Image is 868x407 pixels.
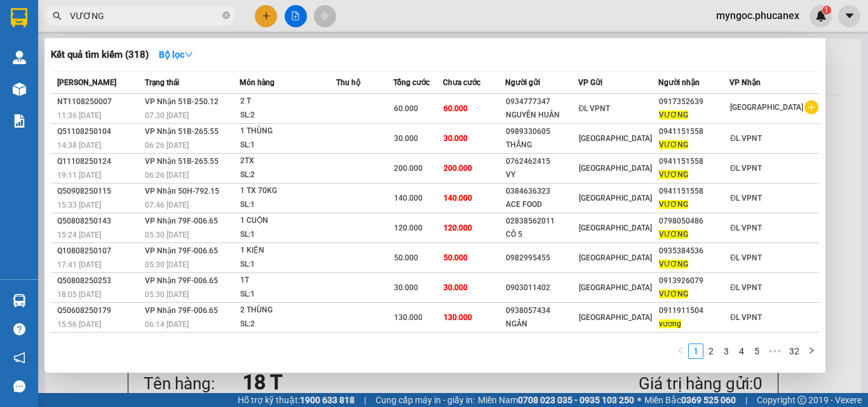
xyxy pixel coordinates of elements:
[13,83,26,96] img: warehouse-icon
[57,215,141,228] div: Q50808250143
[730,283,762,292] span: ĐL VPNT
[240,184,336,198] div: 1 TX 70KG
[57,334,141,347] div: Q50608250197
[659,274,729,288] div: 0913926079
[730,313,762,322] span: ĐL VPNT
[222,10,230,22] span: close-circle
[444,253,468,262] span: 50.000
[729,78,761,87] span: VP Nhận
[444,104,468,113] span: 60.000
[240,258,336,272] div: SL: 1
[506,198,578,211] div: ACE FOOD
[145,111,189,120] span: 07:30 [DATE]
[70,9,220,23] input: Tìm tên, số ĐT hoặc mã đơn
[677,347,684,354] span: left
[659,125,729,138] div: 0941151558
[240,214,336,228] div: 1 CUỘN
[149,44,203,65] button: Bộ lọcdown
[730,164,762,173] span: ĐL VPNT
[719,344,734,359] li: 3
[579,224,652,232] span: [GEOGRAPHIC_DATA]
[394,313,423,322] span: 130.000
[394,283,418,292] span: 30.000
[145,187,219,196] span: VP Nhận 50H-792.15
[13,380,25,392] span: message
[730,224,762,232] span: ĐL VPNT
[57,185,141,198] div: Q50908250115
[659,319,681,328] span: vương
[57,304,141,317] div: Q50608250179
[579,313,652,322] span: [GEOGRAPHIC_DATA]
[506,251,578,265] div: 0982995455
[145,157,219,166] span: VP Nhận 51B-265.55
[145,171,189,180] span: 06:26 [DATE]
[145,320,189,329] span: 06:14 [DATE]
[804,100,818,114] span: plus-circle
[11,8,27,27] img: logo-vxr
[444,313,472,322] span: 130.000
[240,109,336,123] div: SL: 2
[145,97,219,106] span: VP Nhận 51B-250.12
[703,344,719,359] li: 2
[764,344,785,359] span: •••
[240,138,336,152] div: SL: 1
[13,323,25,335] span: question-circle
[673,344,688,359] button: left
[240,154,336,168] div: 2TX
[659,170,688,179] span: VƯƠNG
[394,253,418,262] span: 50.000
[808,347,815,354] span: right
[444,134,468,143] span: 30.000
[145,127,219,136] span: VP Nhận 51B-265.55
[394,134,418,143] span: 30.000
[659,290,688,298] span: VƯƠNG
[730,134,762,143] span: ĐL VPNT
[730,194,762,203] span: ĐL VPNT
[240,168,336,182] div: SL: 2
[506,281,578,295] div: 0903011402
[506,168,578,182] div: VY
[506,155,578,168] div: 0762462415
[240,288,336,302] div: SL: 1
[13,51,26,64] img: warehouse-icon
[444,283,468,292] span: 30.000
[506,185,578,198] div: 0384636323
[57,290,101,299] span: 18:05 [DATE]
[145,260,189,269] span: 05:30 [DATE]
[222,11,230,19] span: close-circle
[734,344,749,359] li: 4
[444,194,472,203] span: 140.000
[659,185,729,198] div: 0941151558
[659,110,688,119] span: VƯƠNG
[240,317,336,331] div: SL: 2
[240,78,275,87] span: Món hàng
[53,11,62,20] span: search
[394,104,418,113] span: 60.000
[240,244,336,258] div: 1 KIỆN
[579,283,652,292] span: [GEOGRAPHIC_DATA]
[579,253,652,262] span: [GEOGRAPHIC_DATA]
[394,194,423,203] span: 140.000
[57,125,141,138] div: Q51108250104
[730,253,762,262] span: ĐL VPNT
[57,78,116,87] span: [PERSON_NAME]
[785,344,803,358] a: 32
[393,78,430,87] span: Tổng cước
[57,155,141,168] div: Q11108250124
[764,344,785,359] li: Next 5 Pages
[579,194,652,203] span: [GEOGRAPHIC_DATA]
[57,111,101,120] span: 11:36 [DATE]
[443,78,480,87] span: Chưa cước
[579,104,611,113] span: ĐL VPNT
[57,260,101,269] span: 17:41 [DATE]
[659,155,729,168] div: 0941151558
[750,344,764,358] a: 5
[506,304,578,317] div: 0938057434
[659,95,729,109] div: 0917352639
[658,78,700,87] span: Người nhận
[749,344,764,359] li: 5
[184,50,193,59] span: down
[804,344,819,359] li: Next Page
[240,304,336,317] div: 2 THÙNG
[57,274,141,288] div: Q50808250253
